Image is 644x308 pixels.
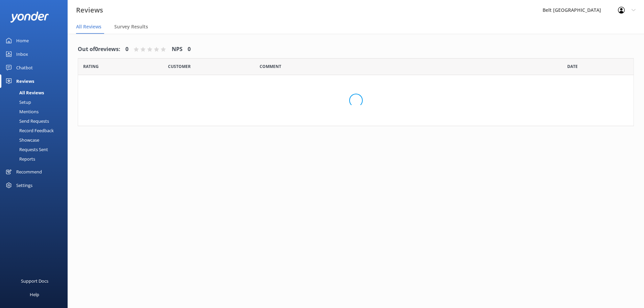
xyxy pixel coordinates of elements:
div: Reviews [16,74,34,88]
a: All Reviews [4,88,68,97]
span: Date [83,63,99,70]
div: Recommend [16,165,42,179]
div: Chatbot [16,61,33,74]
a: Record Feedback [4,126,68,135]
div: Support Docs [21,274,48,288]
div: Requests Sent [4,145,48,154]
span: Date [168,63,191,70]
h4: Out of 0 reviews: [78,45,120,54]
div: Help [30,288,39,301]
div: All Reviews [4,88,44,97]
div: Showcase [4,135,39,145]
h3: Reviews [76,5,103,16]
span: Survey Results [114,23,148,30]
span: All Reviews [76,23,101,30]
a: Requests Sent [4,145,68,154]
div: Setup [4,97,31,107]
h4: NPS [172,45,183,54]
h4: 0 [188,45,191,54]
div: Mentions [4,107,39,116]
a: Send Requests [4,116,68,126]
a: Mentions [4,107,68,116]
span: Question [260,63,281,70]
a: Showcase [4,135,68,145]
div: Inbox [16,47,28,61]
div: Home [16,34,29,47]
img: yonder-white-logo.png [10,11,49,23]
div: Record Feedback [4,126,54,135]
div: Settings [16,179,32,192]
div: Reports [4,154,35,164]
span: Date [567,63,578,70]
a: Reports [4,154,68,164]
div: Send Requests [4,116,49,126]
a: Setup [4,97,68,107]
h4: 0 [125,45,128,54]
